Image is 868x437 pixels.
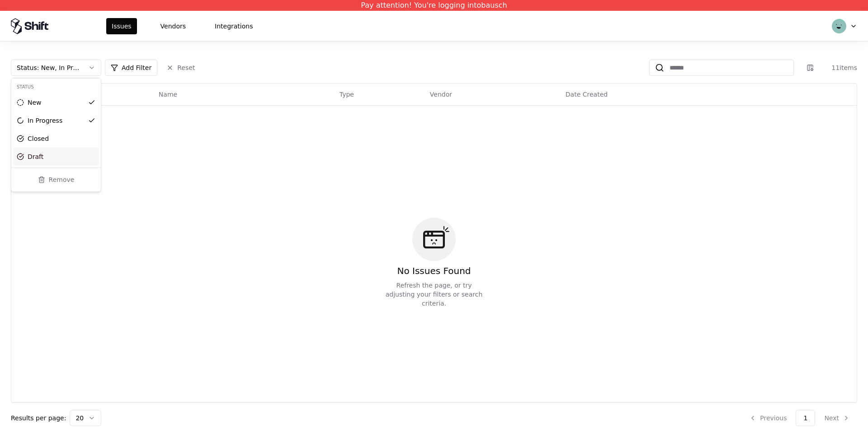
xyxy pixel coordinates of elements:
div: Closed [28,134,49,143]
div: New [28,98,42,107]
span: Status [17,84,34,89]
div: Draft [28,152,43,161]
button: Remove [15,172,97,188]
div: In Progress [28,116,62,125]
div: Suggestions [11,78,101,168]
